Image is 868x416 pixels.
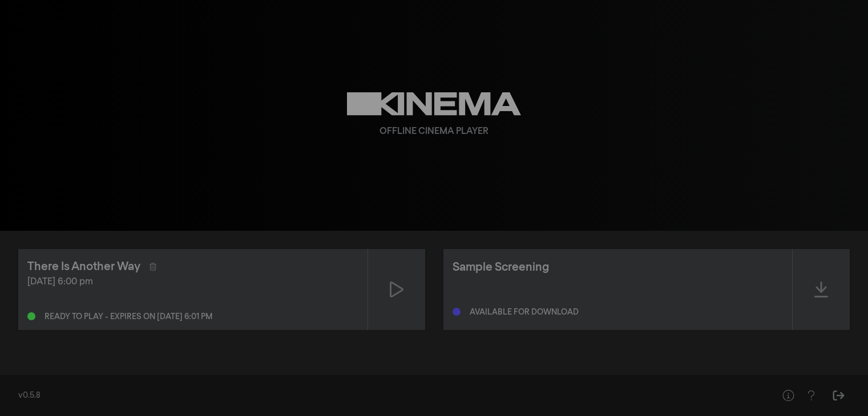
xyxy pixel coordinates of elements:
button: Sign Out [827,384,850,407]
button: Help [800,384,822,407]
div: Available for download [470,308,579,316]
div: Ready to play - expires on [DATE] 6:01 pm [45,313,212,321]
div: Offline Cinema Player [380,125,488,138]
button: Help [777,384,800,407]
div: v0.5.8 [18,390,754,402]
div: There Is Another Way [27,258,140,275]
div: Sample Screening [453,259,549,276]
div: [DATE] 6:00 pm [27,275,358,289]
